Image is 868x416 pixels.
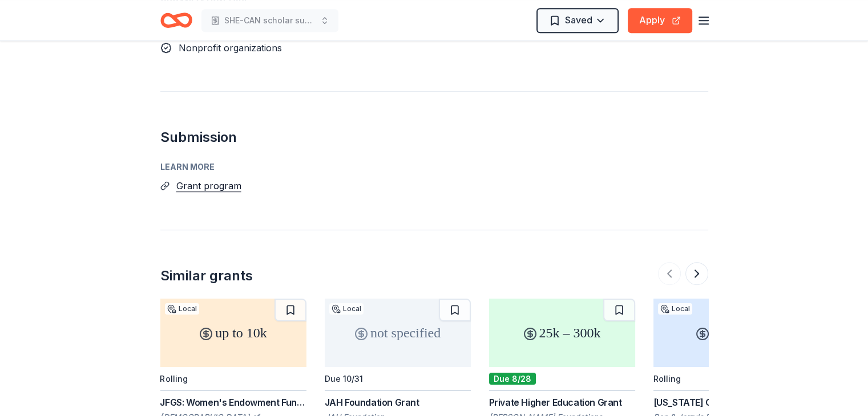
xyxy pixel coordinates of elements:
div: Due 10/31 [325,374,363,384]
button: Apply [628,8,692,33]
div: Due 8/28 [489,373,536,385]
div: Local [165,303,199,315]
button: Saved [536,8,619,33]
h2: Submission [160,128,708,146]
div: JFGS: Women's Endowment Fund Grants [160,395,306,409]
button: Grant program [176,178,241,193]
div: Rolling [160,374,188,384]
div: JAH Foundation Grant [325,395,471,409]
div: [US_STATE] Community Action Team Grant Program [653,395,800,409]
div: Local [658,303,692,315]
span: Saved [565,13,592,27]
div: Private Higher Education Grant [489,395,635,409]
div: up to 10k [160,299,306,367]
div: Learn more [160,160,708,174]
div: Similar grants [160,267,253,285]
button: SHE-CAN scholar supplies [201,9,338,32]
div: up to 2k [653,299,800,367]
span: Nonprofit organizations [179,42,282,54]
div: 25k – 300k [489,299,635,367]
div: Rolling [653,374,681,384]
a: Home [160,7,192,34]
div: Local [329,303,364,315]
span: SHE-CAN scholar supplies [224,14,316,27]
div: not specified [325,299,471,367]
